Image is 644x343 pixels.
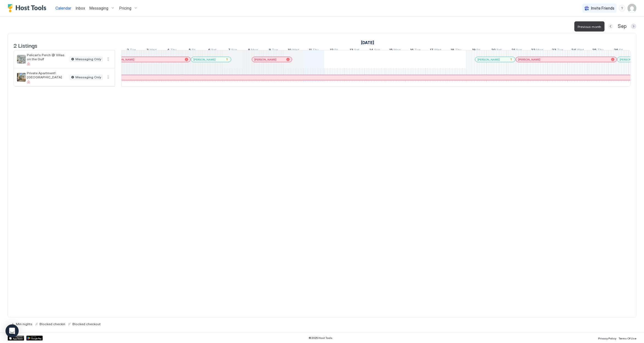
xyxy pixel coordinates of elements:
[312,48,319,53] span: Thu
[247,47,259,55] a: September 8, 2025
[619,5,625,12] div: menu
[496,48,502,53] span: Sat
[8,336,24,341] a: App Store
[598,335,616,341] a: Privacy Policy
[189,48,191,53] span: 5
[207,47,218,55] a: September 6, 2025
[8,4,49,12] a: Host Tools Logo
[472,48,476,53] span: 19
[254,58,276,61] span: [PERSON_NAME]
[628,4,636,13] div: User profile
[536,48,543,53] span: Mon
[455,48,461,53] span: Thu
[76,5,85,11] a: Inbox
[552,48,556,53] span: 23
[309,48,312,53] span: 11
[228,48,230,53] span: 7
[208,48,210,53] span: 6
[105,74,111,81] button: More options
[227,47,239,55] a: September 7, 2025
[619,48,623,53] span: Fri
[309,336,332,340] span: © 2025 Host Tools
[17,73,26,82] div: listing image
[516,48,522,53] span: Sun
[571,48,576,53] span: 24
[388,47,402,55] a: September 15, 2025
[471,47,482,55] a: September 19, 2025
[591,6,614,11] span: Invite Friends
[394,48,401,53] span: Mon
[614,48,618,53] span: 26
[27,53,67,61] span: Pelican's Perch @ Villas on the Gulf
[286,47,301,55] a: September 10, 2025
[608,24,613,29] button: Previous month
[145,47,158,55] a: September 3, 2025
[597,48,604,53] span: Thu
[510,47,523,55] a: September 21, 2025
[478,58,500,61] span: [PERSON_NAME]
[530,47,545,55] a: September 22, 2025
[231,48,237,53] span: Sun
[55,6,71,10] span: Calendar
[26,336,43,341] a: Google Play Store
[430,48,433,53] span: 17
[167,48,170,53] span: 4
[248,48,250,53] span: 8
[414,48,420,53] span: Tue
[577,48,584,53] span: Wed
[211,48,216,53] span: Sat
[374,48,380,53] span: Sun
[105,56,111,62] button: More options
[451,48,454,53] span: 18
[292,48,299,53] span: Wed
[105,74,111,81] div: menu
[76,6,85,10] span: Inbox
[491,48,496,53] span: 20
[512,48,515,53] span: 21
[354,48,359,53] span: Sat
[350,48,353,53] span: 13
[518,58,540,61] span: [PERSON_NAME]
[267,47,279,55] a: September 9, 2025
[269,48,271,53] span: 9
[13,41,37,49] span: 2 Listings
[410,48,414,53] span: 16
[149,48,157,53] span: Wed
[618,23,626,30] span: Sep
[557,48,563,53] span: Tue
[329,47,340,55] a: September 12, 2025
[16,322,32,326] span: Min nights
[428,47,443,55] a: September 17, 2025
[55,5,71,11] a: Calendar
[105,56,111,62] div: menu
[125,47,137,55] a: September 2, 2025
[146,48,149,53] span: 3
[631,24,636,29] button: Next month
[531,48,535,53] span: 22
[449,47,463,55] a: September 18, 2025
[39,322,65,326] span: Blocked checkin
[130,48,136,53] span: Tue
[389,48,393,53] span: 15
[592,48,597,53] span: 25
[89,6,108,11] span: Messaging
[409,47,422,55] a: September 16, 2025
[288,48,291,53] span: 10
[119,6,131,11] span: Pricing
[192,48,196,53] span: Fri
[618,335,636,341] a: Terms Of Use
[5,324,19,338] div: Open Intercom Messenger
[112,58,134,61] span: [PERSON_NAME]
[166,47,178,55] a: September 4, 2025
[360,39,375,47] a: September 1, 2025
[251,48,258,53] span: Mon
[578,25,601,29] span: Previous month
[170,48,177,53] span: Thu
[127,48,129,53] span: 2
[72,322,101,326] span: Blocked checkout
[490,47,503,55] a: September 20, 2025
[272,48,278,53] span: Tue
[618,337,636,340] span: Terms Of Use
